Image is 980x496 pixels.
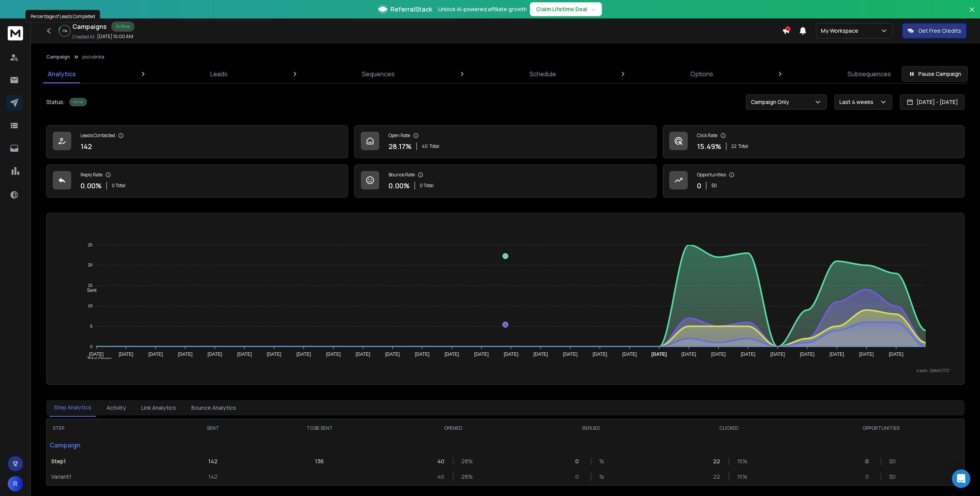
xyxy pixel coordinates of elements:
p: Status: [46,98,65,106]
tspan: 10 [88,303,92,308]
a: Bounce Rate0.00%0 Total [354,164,656,198]
div: Active [69,98,87,106]
tspan: [DATE] [771,352,785,357]
p: Analytics [48,69,76,79]
tspan: [DATE] [267,352,281,357]
p: 15 % [737,473,745,481]
a: Analytics [43,65,80,83]
div: Open Intercom Messenger [952,469,970,488]
tspan: [DATE] [563,352,578,357]
p: 22 [713,473,721,481]
button: Close banner [967,5,977,23]
p: 0 [575,473,583,481]
tspan: [DATE] [326,352,341,357]
p: % [599,457,607,465]
span: ReferralStack [390,5,432,14]
p: Step 1 [51,457,167,465]
a: Open Rate28.17%40Total [354,125,656,158]
th: CLICKED [660,419,798,437]
p: Bounce Rate [389,172,415,178]
p: 28 % [461,473,469,481]
tspan: [DATE] [533,352,548,357]
p: Sequences [362,69,395,79]
tspan: [DATE] [711,352,726,357]
tspan: [DATE] [474,352,489,357]
p: x-axis : Date(UTC) [59,368,952,374]
button: R [8,476,23,491]
th: OPPORTUNITIES [798,419,964,437]
p: pozvánka [82,54,104,60]
p: My Workspace [821,27,861,35]
th: SENT [171,419,255,437]
tspan: 15 [88,283,92,288]
p: 40 [437,457,445,465]
tspan: [DATE] [444,352,459,357]
p: Subsequences [848,69,891,79]
tspan: 5 [90,324,92,328]
button: Link Analytics [137,399,181,416]
span: 22 [731,143,737,149]
tspan: 20 [88,263,92,268]
a: Reply Rate0.00%0 Total [46,164,348,198]
p: 28 % [461,457,469,465]
p: 0.00 % [389,180,410,191]
p: Schedule [529,69,556,79]
tspan: 0 [90,344,92,349]
p: Campaign [47,437,171,453]
tspan: [DATE] [356,352,370,357]
tspan: [DATE] [148,352,163,357]
tspan: [DATE] [385,352,400,357]
tspan: [DATE] [178,352,193,357]
a: Subsequences [843,65,896,83]
p: 0 Total [112,183,126,189]
p: $ 0 [889,457,897,465]
th: TO BE SENT [255,419,385,437]
p: 0 [575,457,583,465]
p: Options [690,69,713,79]
tspan: [DATE] [622,352,637,357]
p: 0 [865,457,873,465]
tspan: [DATE] [741,352,756,357]
p: 0.00 % [80,180,102,191]
p: 0 Total [420,183,434,189]
p: % [599,473,607,481]
a: Sequences [357,65,399,83]
div: Percentage of Leads Completed [25,10,100,23]
p: 142 [80,141,92,152]
tspan: [DATE] [504,352,518,357]
p: Reply Rate [80,172,102,178]
p: 142 [208,457,218,465]
p: Campaign Only [751,98,792,106]
tspan: [DATE] [859,352,874,357]
div: Active [111,22,134,32]
a: Click Rate15.49%22Total [663,125,965,158]
p: Click Rate [697,132,717,139]
p: 28.17 % [389,141,412,152]
tspan: [DATE] [829,352,844,357]
button: Bounce Analytics [187,399,241,416]
p: 40 [437,473,445,481]
tspan: [DATE] [682,352,696,357]
button: Step Analytics [49,399,96,417]
tspan: 25 [88,243,92,247]
a: Opportunities0$0 [663,164,965,198]
span: → [590,5,596,13]
p: 11 % [62,28,67,33]
a: Schedule [525,65,561,83]
span: 40 [422,143,428,149]
button: Activity [102,399,131,416]
p: Variant 1 [51,473,167,481]
span: Total [429,143,439,149]
p: 142 [208,473,218,481]
button: [DATE] - [DATE] [900,94,965,110]
tspan: [DATE] [800,352,814,357]
tspan: [DATE] [208,352,222,357]
span: Total Opens [81,356,112,362]
a: Options [686,65,718,83]
tspan: [DATE] [89,352,104,357]
th: REPLIED [522,419,660,437]
a: Leads Contacted142 [46,125,348,158]
th: STEP [47,419,171,437]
